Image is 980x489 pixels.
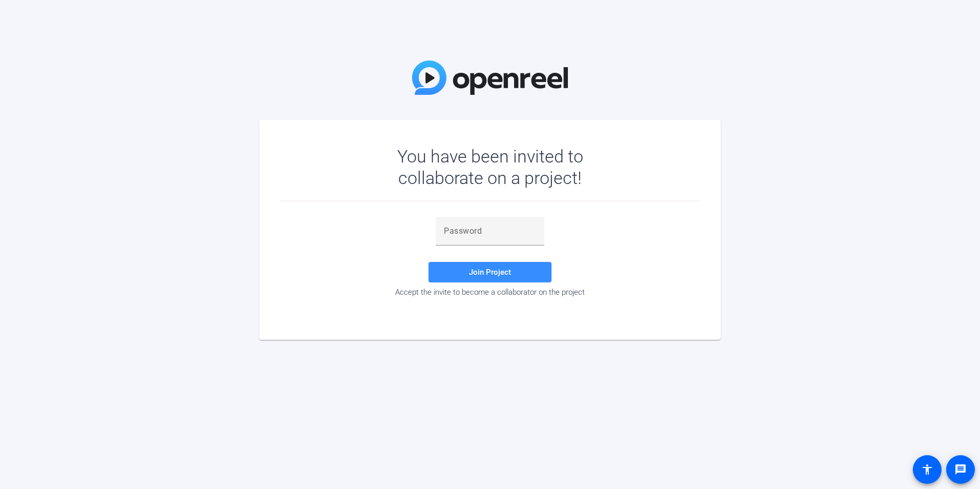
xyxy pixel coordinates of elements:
[412,60,568,95] img: OpenReel Logo
[428,262,552,282] button: Join Project
[367,146,613,189] div: You have been invited to collaborate on a project!
[469,268,511,277] span: Join Project
[921,463,933,476] mat-icon: accessibility
[954,463,967,476] mat-icon: message
[444,225,536,237] input: Password
[280,288,700,297] div: Accept the invite to become a collaborator on the project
